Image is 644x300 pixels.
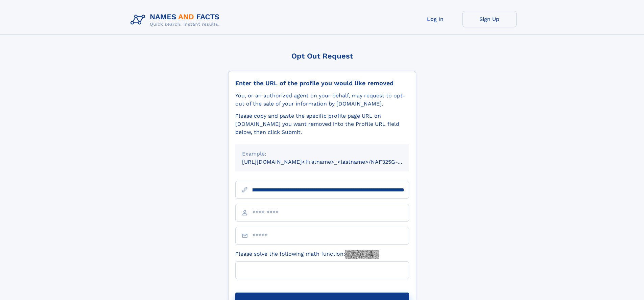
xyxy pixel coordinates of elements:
[462,11,517,27] a: Sign Up
[235,92,409,108] div: You, or an authorized agent on your behalf, may request to opt-out of the sale of your informatio...
[242,159,422,165] small: [URL][DOMAIN_NAME]<firstname>_<lastname>/NAF325G-xxxxxxxx
[408,11,462,27] a: Log In
[128,11,225,29] img: Logo Names and Facts
[235,79,409,87] div: Enter the URL of the profile you would like removed
[235,112,409,136] div: Please copy and paste the specific profile page URL on [DOMAIN_NAME] you want removed into the Pr...
[228,52,416,60] div: Opt Out Request
[235,250,379,259] label: Please solve the following math function:
[242,150,402,158] div: Example:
